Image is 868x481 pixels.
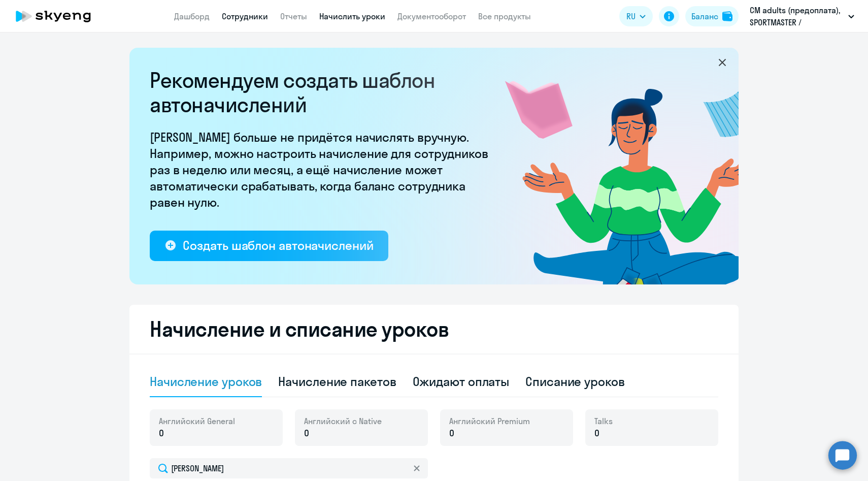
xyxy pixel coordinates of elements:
a: Начислить уроки [319,11,385,21]
button: СМ adults (предоплата), SPORTMASTER / Спортмастер _ Кафетерий [745,4,859,28]
div: Начисление уроков [150,373,262,390]
a: Отчеты [280,11,307,21]
p: [PERSON_NAME] больше не придётся начислять вручную. Например, можно настроить начисление для сотр... [150,129,495,210]
button: RU [619,6,653,26]
button: Создать шаблон автоначислений [150,231,388,261]
h2: Рекомендуем создать шаблон автоначислений [150,68,495,117]
div: Баланс [691,10,718,22]
span: 0 [594,427,599,440]
div: Начисление пакетов [278,373,396,390]
span: 0 [304,427,309,440]
span: 0 [449,427,454,440]
div: Создать шаблон автоначислений [183,237,373,253]
span: Talks [594,415,613,427]
a: Документооборот [397,11,466,21]
p: СМ adults (предоплата), SPORTMASTER / Спортмастер _ Кафетерий [750,4,844,28]
span: Английский с Native [304,415,382,427]
span: 0 [159,427,164,440]
a: Все продукты [478,11,531,21]
div: Ожидают оплаты [413,373,510,390]
a: Сотрудники [222,11,268,21]
span: Английский General [159,415,235,427]
div: Списание уроков [525,373,625,390]
span: Английский Premium [449,415,530,427]
img: balance [722,11,732,21]
a: Дашборд [174,11,210,21]
button: Балансbalance [685,6,739,26]
span: RU [626,10,636,22]
input: Поиск по имени, email, продукту или статусу [150,458,428,478]
h2: Начисление и списание уроков [150,317,718,341]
